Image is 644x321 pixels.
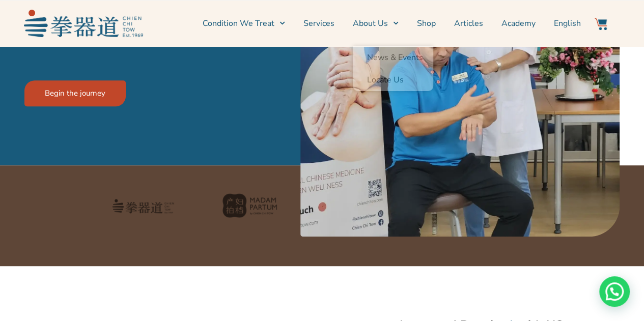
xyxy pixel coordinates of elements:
a: Shop [417,11,436,36]
a: Begin the journey [24,80,126,106]
span: English [554,17,581,30]
a: English [554,11,581,36]
a: Articles [454,11,483,36]
ul: About Us [353,46,433,91]
nav: Menu [148,11,581,36]
a: About Us [353,11,399,36]
a: Locate Us [353,69,433,91]
span: Begin the journey [45,90,105,97]
img: Website Icon-03 [595,18,607,30]
a: News & Events [353,46,433,69]
a: Academy [501,11,536,36]
a: Condition We Treat [203,11,285,36]
a: Services [303,11,334,36]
